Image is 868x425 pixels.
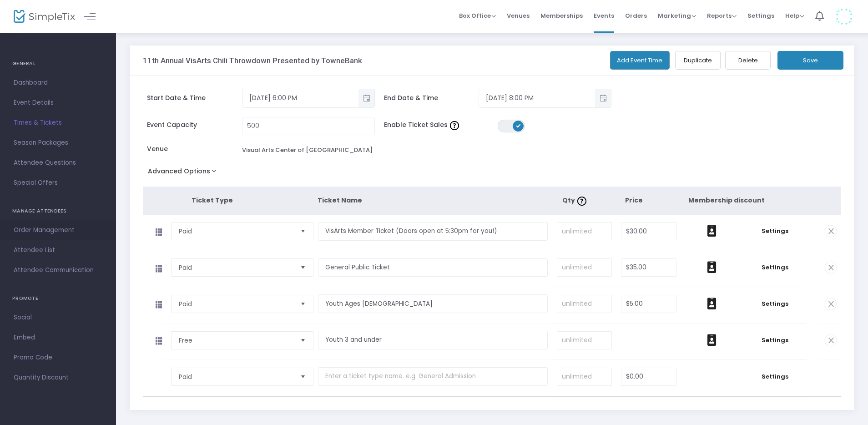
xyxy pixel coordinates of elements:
span: Enable Ticket Sales [384,120,498,130]
img: question-mark [577,197,586,206]
span: Attendee Questions [14,157,102,169]
span: Membership discount [688,196,765,205]
input: Price [621,259,676,276]
button: Select [297,332,309,349]
span: Venue [147,144,242,154]
span: Marketing [658,11,696,20]
button: Save [777,51,843,70]
span: Attendee List [14,244,102,256]
span: Settings [747,372,802,381]
span: Venues [507,4,530,27]
span: Promo Code [14,352,102,364]
span: Paid [179,227,293,236]
span: Memberships [540,4,583,27]
span: Paid [179,372,293,381]
input: Select date & time [242,91,358,106]
span: Settings [747,4,774,27]
span: Event Details [14,97,102,109]
span: Settings [747,336,802,345]
span: Dashboard [14,77,102,89]
span: Ticket Name [318,196,362,205]
span: Season Packages [14,137,102,149]
h3: 11th Annual VisArts Chili Throwdown Presented by TowneBank [143,56,362,65]
button: Duplicate [675,51,721,70]
input: Select date & time [479,91,595,106]
span: Settings [747,263,802,272]
span: Reports [707,11,737,20]
span: Qty [562,196,589,205]
button: Delete [725,51,771,70]
span: Special Offers [14,177,102,189]
input: unlimited [557,259,612,276]
input: unlimited [557,332,612,349]
h4: GENERAL [12,55,104,73]
button: Select [297,223,309,240]
h4: MANAGE ATTENDEES [12,202,104,220]
input: Enter a ticket type name. e.g. General Admission [318,294,547,313]
span: Attendee Communication [14,264,102,276]
span: Paid [179,263,293,272]
span: ON [516,123,520,128]
button: Select [297,259,309,276]
h4: PROMOTE [12,289,104,308]
input: unlimited [557,295,612,313]
span: Embed [14,332,102,344]
input: Enter a ticket type name. e.g. General Admission [318,258,547,277]
span: Price [625,196,643,205]
button: Advanced Options [143,165,225,181]
span: Events [594,4,614,27]
span: Paid [179,299,293,309]
input: Enter a ticket type name. e.g. General Admission [318,331,547,349]
div: Visual Arts Center of [GEOGRAPHIC_DATA] [242,146,373,155]
input: Enter a ticket type name. e.g. General Admission [318,222,547,241]
span: Order Management [14,224,102,236]
input: Price [621,295,676,313]
span: Settings [747,227,802,236]
span: Times & Tickets [14,117,102,129]
span: Social [14,312,102,324]
button: Add Event Time [610,51,670,70]
span: Help [785,11,804,20]
img: question-mark [450,121,459,130]
span: Settings [747,299,802,309]
span: Free [179,336,293,345]
input: Enter a ticket type name. e.g. General Admission [318,367,547,386]
button: Toggle popup [358,89,374,107]
input: Price [621,368,676,385]
span: Start Date & Time [147,93,242,103]
span: End Date & Time [384,93,479,103]
input: unlimited [557,368,612,385]
button: Select [297,368,309,385]
input: unlimited [557,223,612,240]
span: Ticket Type [192,196,233,205]
span: Box Office [459,11,496,20]
button: Toggle popup [595,89,611,107]
span: Event Capacity [147,120,242,130]
button: Select [297,295,309,313]
span: Orders [625,4,647,27]
input: Price [621,223,676,240]
span: Quantity Discount [14,372,102,384]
